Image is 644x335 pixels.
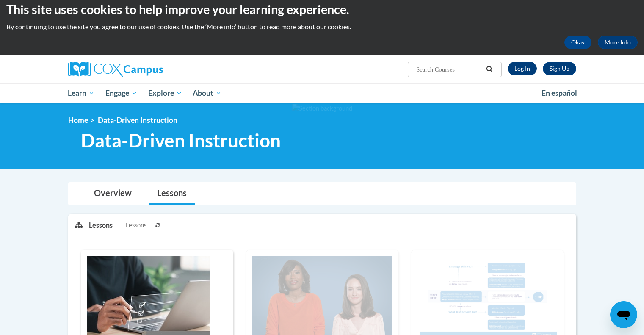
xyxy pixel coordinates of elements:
[536,84,583,102] a: En español
[252,256,392,335] img: Course Image
[543,62,576,75] a: Register
[68,62,229,77] a: Cox Campus
[542,89,577,97] span: En español
[68,88,94,98] span: Learn
[292,104,352,113] img: Section background
[68,62,163,77] img: Cox Campus
[105,88,137,98] span: Engage
[148,88,182,98] span: Explore
[483,64,496,75] button: Search
[81,129,281,152] span: Data-Driven Instruction
[417,256,557,335] img: Course Image
[564,36,591,49] button: Okay
[6,1,638,18] h2: This site uses cookies to help improve your learning experience.
[193,88,221,98] span: About
[68,116,88,125] a: Home
[415,64,483,75] input: Search Courses
[610,301,637,328] iframe: Button to launch messaging window
[143,83,188,103] a: Explore
[187,83,227,103] a: About
[55,83,589,103] div: Main menu
[63,83,100,103] a: Learn
[98,116,177,125] span: Data-Driven Instruction
[125,221,146,230] span: Lessons
[86,183,140,205] a: Overview
[100,83,143,103] a: Engage
[89,221,113,230] p: Lessons
[508,62,537,75] a: Log In
[598,36,638,49] a: More Info
[6,22,638,31] p: By continuing to use the site you agree to our use of cookies. Use the ‘More info’ button to read...
[149,183,195,205] a: Lessons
